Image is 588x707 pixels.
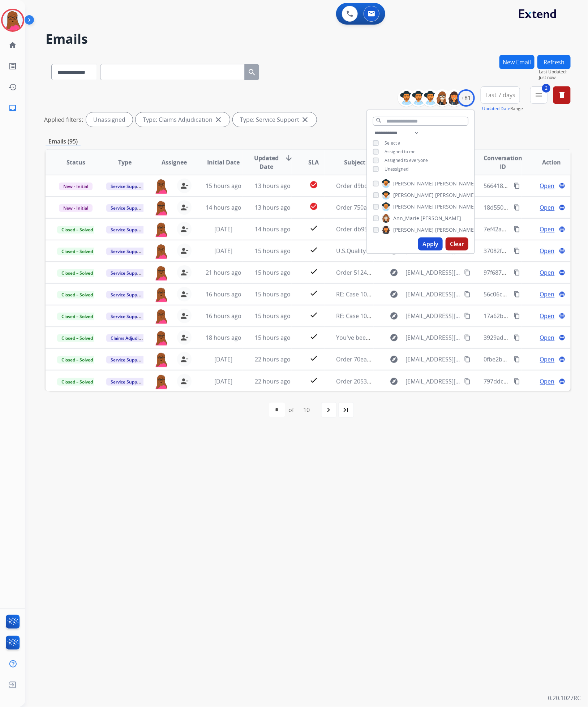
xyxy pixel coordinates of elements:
[57,291,97,299] span: Closed – Solved
[309,332,318,341] mat-icon: check
[57,248,97,255] span: Closed – Solved
[530,86,548,104] button: 2
[446,237,468,250] button: Clear
[537,55,571,69] button: Refresh
[514,226,520,232] mat-icon: content_copy
[464,269,471,276] mat-icon: content_copy
[309,224,318,232] mat-icon: check
[57,378,97,386] span: Closed – Solved
[375,117,382,124] mat-icon: search
[514,269,520,276] mat-icon: content_copy
[535,91,543,99] mat-icon: menu
[540,290,555,299] span: Open
[106,204,147,212] span: Service Support
[559,226,565,232] mat-icon: language
[309,289,318,297] mat-icon: check
[385,140,403,146] span: Select all
[180,312,189,320] mat-icon: person_remove
[255,312,291,320] span: 15 hours ago
[57,226,97,233] span: Closed – Solved
[206,269,241,277] span: 21 hours ago
[180,290,189,299] mat-icon: person_remove
[57,334,97,342] span: Closed – Solved
[514,313,520,319] mat-icon: content_copy
[86,112,133,127] div: Unassigned
[435,192,476,199] span: [PERSON_NAME]
[214,355,232,363] span: [DATE]
[405,268,460,277] span: [EMAIL_ADDRESS][DOMAIN_NAME]
[405,290,460,299] span: [EMAIL_ADDRESS][DOMAIN_NAME]
[106,269,147,277] span: Service Support
[106,356,147,364] span: Service Support
[540,268,555,277] span: Open
[255,377,291,385] span: 22 hours ago
[559,204,565,211] mat-icon: language
[464,291,471,297] mat-icon: content_copy
[393,203,434,210] span: [PERSON_NAME]
[46,137,81,146] p: Emails (95)
[514,378,520,385] mat-icon: content_copy
[255,355,291,363] span: 22 hours ago
[344,158,365,167] span: Subject
[464,313,471,319] mat-icon: content_copy
[393,192,434,199] span: [PERSON_NAME]
[59,204,93,212] span: New - Initial
[106,378,147,386] span: Service Support
[206,290,241,298] span: 16 hours ago
[309,310,318,319] mat-icon: check
[154,352,168,367] img: agent-avatar
[106,183,147,190] span: Service Support
[57,313,97,320] span: Closed – Solved
[435,180,476,187] span: [PERSON_NAME]
[59,183,93,190] span: New - Initial
[418,237,443,250] button: Apply
[154,265,168,280] img: agent-avatar
[106,291,147,299] span: Service Support
[482,106,523,112] span: Range
[485,94,515,97] span: Last 7 days
[539,75,571,81] span: Just now
[405,355,460,364] span: [EMAIL_ADDRESS][DOMAIN_NAME]
[385,157,428,163] span: Assigned to everyone
[154,374,168,389] img: agent-avatar
[8,62,17,70] mat-icon: list_alt
[8,104,17,112] mat-icon: inbox
[421,215,461,222] span: [PERSON_NAME]
[336,269,391,277] span: Order 5124689697-1
[309,245,318,254] mat-icon: check
[8,83,17,91] mat-icon: history
[206,203,241,211] span: 14 hours ago
[559,356,565,363] mat-icon: language
[390,377,398,386] mat-icon: explore
[542,84,550,93] span: 2
[336,203,464,211] span: Order 750a17aa-0c5a-4822-a617-21ee0c6ec669
[499,55,535,69] button: New Email
[393,180,434,187] span: [PERSON_NAME]
[154,287,168,302] img: agent-avatar
[435,203,476,210] span: [PERSON_NAME]
[464,378,471,385] mat-icon: content_copy
[180,333,189,342] mat-icon: person_remove
[514,204,520,211] mat-icon: content_copy
[106,226,147,233] span: Service Support
[233,112,317,127] div: Type: Service Support
[522,150,571,175] th: Action
[298,403,316,417] div: 10
[559,334,565,341] mat-icon: language
[514,291,520,297] mat-icon: content_copy
[405,377,460,386] span: [EMAIL_ADDRESS][DOMAIN_NAME]
[540,247,555,255] span: Open
[548,694,581,703] p: 0.20.1027RC
[559,313,565,319] mat-icon: language
[255,247,291,255] span: 15 hours ago
[484,154,522,171] span: Conversation ID
[180,268,189,277] mat-icon: person_remove
[385,149,416,155] span: Assigned to me
[309,376,318,385] mat-icon: check
[206,334,241,342] span: 18 hours ago
[464,334,471,341] mat-icon: content_copy
[559,269,565,276] mat-icon: language
[385,166,408,172] span: Unassigned
[57,356,97,364] span: Closed – Solved
[154,309,168,324] img: agent-avatar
